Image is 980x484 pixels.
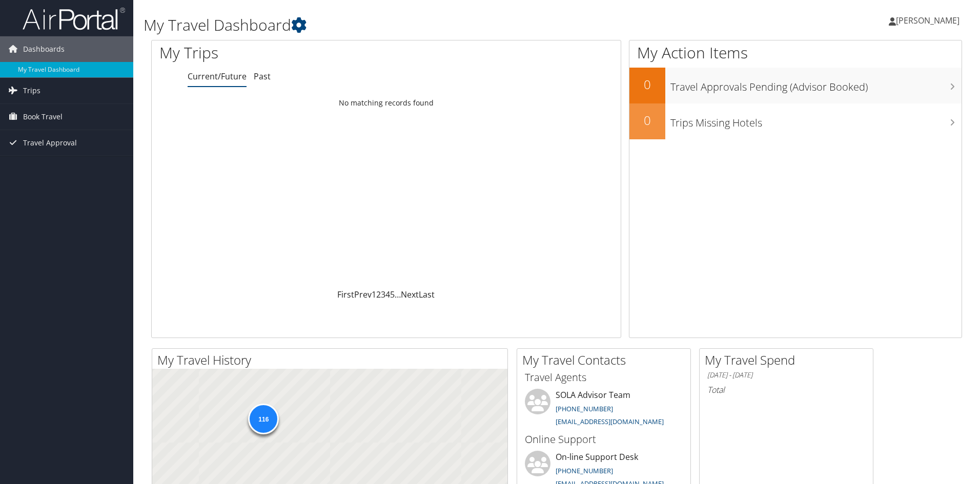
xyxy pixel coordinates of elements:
a: 0Trips Missing Hotels [629,103,962,139]
h3: Trips Missing Hotels [670,111,962,130]
a: 0Travel Approvals Pending (Advisor Booked) [629,68,962,103]
a: [PHONE_NUMBER] [556,466,613,475]
a: 3 [381,289,385,300]
h3: Travel Agents [525,370,683,385]
a: Current/Future [188,71,247,82]
h6: Total [707,384,865,395]
span: [PERSON_NAME] [896,15,959,26]
h2: My Travel History [157,351,507,369]
h1: My Travel Dashboard [144,14,695,36]
a: [PERSON_NAME] [889,5,970,36]
span: … [395,289,401,300]
span: Book Travel [23,104,63,130]
h3: Travel Approvals Pending (Advisor Booked) [670,75,962,94]
div: 116 [248,404,279,434]
h1: My Trips [159,42,418,64]
li: SOLA Advisor Team [520,389,688,431]
h6: [DATE] - [DATE] [707,370,865,380]
a: [EMAIL_ADDRESS][DOMAIN_NAME] [556,417,664,426]
h2: My Travel Spend [705,351,873,369]
a: Last [419,289,435,300]
a: Next [401,289,419,300]
a: 5 [390,289,395,300]
span: Trips [23,78,40,103]
a: [PHONE_NUMBER] [556,404,613,413]
span: Travel Approval [23,130,77,156]
a: Prev [354,289,372,300]
h2: 0 [629,76,665,93]
a: 2 [376,289,381,300]
td: No matching records found [152,94,621,112]
h1: My Action Items [629,42,962,64]
a: Past [254,71,271,82]
h3: Online Support [525,432,683,447]
h2: 0 [629,112,665,129]
h2: My Travel Contacts [522,351,690,369]
span: Dashboards [23,36,65,62]
img: airportal-logo.png [23,7,125,31]
a: 4 [385,289,390,300]
a: 1 [372,289,376,300]
a: First [337,289,354,300]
